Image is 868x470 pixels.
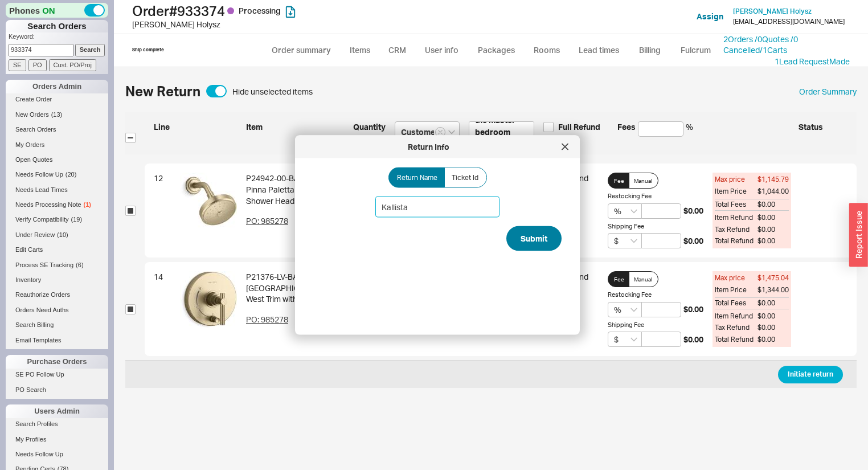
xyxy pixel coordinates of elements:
[6,274,108,286] a: Inventory
[634,176,652,185] span: Manual
[6,334,108,346] a: Email Templates
[15,111,49,118] span: New Orders
[154,121,171,154] span: Line
[758,285,789,295] span: $1,344.00
[521,232,547,246] span: Submit
[608,233,642,248] input: Select...
[608,192,652,200] span: Restocking Fee
[686,121,693,154] span: %
[634,275,652,284] span: Manual
[6,199,108,211] a: Needs Processing Note(1)
[6,124,108,136] a: Search Orders
[132,19,437,30] div: [PERSON_NAME] Holysz
[758,297,789,309] span: $0.00
[715,175,758,185] span: Max price
[758,199,789,211] span: $0.00
[6,289,108,301] a: Reauthorize Orders
[630,209,637,214] svg: open menu
[6,93,108,105] a: Create Order
[15,171,63,178] span: Needs Follow Up
[608,291,652,299] span: Restocking Fee
[614,176,624,185] span: Fee
[758,236,789,246] span: $0.00
[6,20,108,32] h1: Search Orders
[125,84,200,98] h1: New Return
[683,334,703,345] span: $0.00
[6,3,108,18] div: Phones
[6,244,108,256] a: Edit Carts
[6,259,108,271] a: Process SE Tracking(6)
[6,384,108,396] a: PO Search
[353,121,386,154] span: Quantity
[57,231,68,238] span: ( 10 )
[6,404,108,418] div: Users Admin
[154,271,171,347] div: 14
[15,216,69,223] span: Verify Compatibility
[395,121,460,142] input: Return Reason
[6,154,108,166] a: Open Quotes
[180,173,237,230] img: aae23493_rgb_qywwuz
[683,304,703,315] span: $0.00
[84,201,91,208] span: ( 1 )
[6,229,108,241] a: Under Review(10)
[132,3,437,19] h1: Order # 933374
[715,273,758,283] span: Max price
[760,45,787,55] a: /1Carts
[6,80,108,93] div: Orders Admin
[65,171,77,178] span: ( 20 )
[758,335,789,345] span: $0.00
[6,139,108,151] a: My Orders
[416,40,467,60] a: User info
[71,216,83,223] span: ( 19 )
[715,335,758,345] span: Total Refund
[6,169,108,181] a: Needs Follow Up(20)
[733,7,812,15] span: [PERSON_NAME] Holysz
[15,451,63,457] span: Needs Follow Up
[558,121,600,133] span: Full Refund
[683,235,703,247] span: $0.00
[76,261,83,268] span: ( 6 )
[715,236,758,246] span: Total Refund
[630,40,670,60] a: Billing
[758,312,789,321] span: $0.00
[733,7,812,15] a: [PERSON_NAME] Holysz
[758,187,789,197] span: $1,044.00
[246,216,288,226] span: PO: 985278
[715,312,758,321] span: Item Refund
[206,85,227,97] button: Hide unselected items
[6,304,108,316] a: Orders Need Auths
[715,297,758,309] span: Total Fees
[683,205,703,216] span: $0.00
[758,175,789,185] span: $1,145.79
[608,203,642,219] input: Select...
[758,273,789,283] span: $1,475.04
[263,40,339,60] a: Order summary
[6,434,108,446] a: My Profiles
[232,86,313,97] div: Hide unselected items
[246,271,341,305] div: P21376-LV-BAF Kallista [GEOGRAPHIC_DATA] West Trim with Diverter
[452,173,478,182] span: Ticket Id
[570,40,628,60] a: Lead times
[715,225,758,235] span: Tax Refund
[672,40,719,60] a: Fulcrum
[758,213,789,223] span: $0.00
[397,173,437,182] span: Return Name
[799,86,857,97] a: Order Summary
[28,59,47,71] input: PO
[9,59,26,71] input: SE
[715,199,758,211] span: Total Fees
[6,214,108,226] a: Verify Compatibility(19)
[630,308,637,312] svg: open menu
[525,40,568,60] a: Rooms
[380,40,414,60] a: CRM
[506,226,562,251] button: Submit
[6,184,108,196] a: Needs Lead Times
[469,40,523,60] a: Packages
[608,332,642,347] input: Select...
[246,173,341,206] div: P24942-00-BAF Kallista Pinna Paletta Ai Induction Shower Head with Arm
[132,47,164,53] div: Ship complete
[630,239,637,243] svg: open menu
[448,130,455,134] svg: open menu
[788,367,833,381] span: Initiate return
[697,11,723,22] button: Assign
